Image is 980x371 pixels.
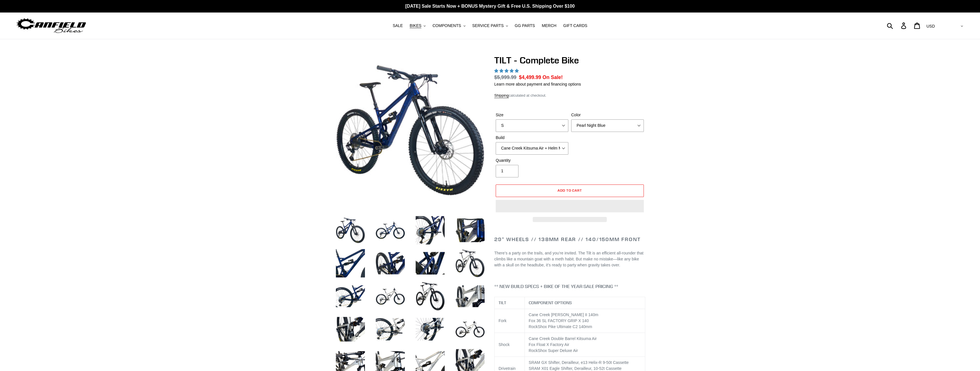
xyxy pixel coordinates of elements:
[410,23,421,28] span: BIKES
[375,215,406,246] img: Load image into Gallery viewer, TILT - Complete Bike
[495,309,525,333] td: Fork
[469,22,511,30] button: SERVICE PARTS
[558,188,582,192] span: Add to cart
[494,250,645,268] p: There’s a party on the trails, and you’re invited. The Tilt is an efficient all-rounder that clim...
[542,23,556,28] span: MERCH
[494,74,516,80] s: $5,999.99
[432,23,461,28] span: COMPONENTS
[494,93,509,98] a: Shipping
[496,157,568,163] label: Quantity
[494,284,645,289] h4: ** NEW BUILD SPECS + BIKE OF THE YEAR SALE PRICING **
[375,314,406,345] img: Load image into Gallery viewer, TILT - Complete Bike
[335,281,366,312] img: Load image into Gallery viewer, TILT - Complete Bike
[515,23,535,28] span: GG PARTS
[16,17,87,35] img: Canfield Bikes
[496,135,568,141] label: Build
[415,314,446,345] img: Load image into Gallery viewer, TILT - Complete Bike
[454,281,486,312] img: Load image into Gallery viewer, TILT - Complete Bike
[335,314,366,345] img: Load image into Gallery viewer, TILT - Complete Bike
[375,248,406,279] img: Load image into Gallery viewer, TILT - Complete Bike
[542,74,563,81] span: On Sale!
[494,93,645,98] div: calculated at checkout.
[415,281,446,312] img: Load image into Gallery viewer, TILT - Complete Bike
[495,297,525,309] th: TILT
[454,248,486,279] img: Load image into Gallery viewer, TILT - Complete Bike
[430,22,468,30] button: COMPONENTS
[335,248,366,279] img: Load image into Gallery viewer, TILT - Complete Bike
[494,236,645,243] h2: 29" Wheels // 138mm Rear // 140/150mm Front
[519,74,541,80] span: $4,499.99
[336,56,485,204] img: TILT - Complete Bike
[524,309,645,333] td: Cane Creek [PERSON_NAME] II 140m Fox 36 SL FACTORY GRIP X 140 RockShox Pike Ultimate C2 140mm
[890,19,905,32] input: Search
[494,55,645,66] h1: TILT - Complete Bike
[393,23,403,28] span: SALE
[571,112,644,118] label: Color
[496,112,568,118] label: Size
[415,248,446,279] img: Load image into Gallery viewer, TILT - Complete Bike
[454,314,486,345] img: Load image into Gallery viewer, TILT - Complete Bike
[496,185,644,197] button: Add to cart
[454,215,486,246] img: Load image into Gallery viewer, TILT - Complete Bike
[524,297,645,309] th: COMPONENT OPTIONS
[539,22,559,30] a: MERCH
[494,82,581,86] a: Learn more about payment and financing options
[472,23,503,28] span: SERVICE PARTS
[494,69,520,73] span: 5.00 stars
[560,22,590,30] a: GIFT CARDS
[375,281,406,312] img: Load image into Gallery viewer, TILT - Complete Bike
[495,333,525,357] td: Shock
[415,215,446,246] img: Load image into Gallery viewer, TILT - Complete Bike
[524,333,645,357] td: Cane Creek Double Barrel Kitsuma Air Fox Float X Factory Air RockShox Super Deluxe Air
[563,23,587,28] span: GIFT CARDS
[390,22,406,30] a: SALE
[335,215,366,246] img: Load image into Gallery viewer, TILT - Complete Bike
[512,22,538,30] a: GG PARTS
[407,22,428,30] button: BIKES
